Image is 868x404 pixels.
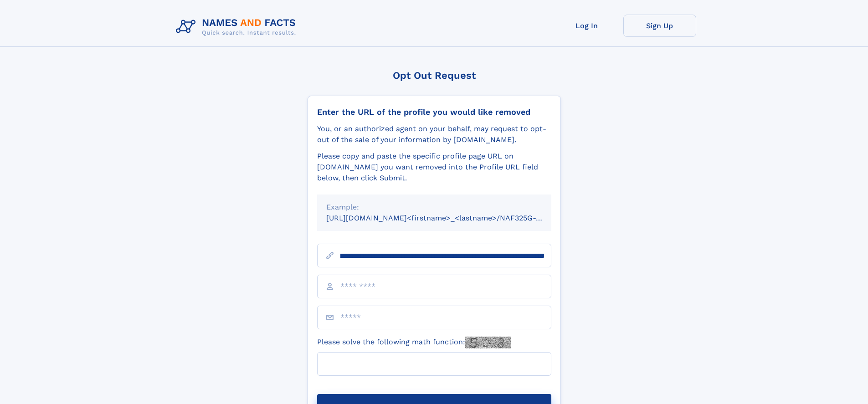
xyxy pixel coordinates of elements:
[172,15,303,39] img: Logo Names and Facts
[317,151,551,184] div: Please copy and paste the specific profile page URL on [DOMAIN_NAME] you want removed into the Pr...
[308,70,561,81] div: Opt Out Request
[550,15,623,37] a: Log In
[623,15,696,37] a: Sign Up
[317,337,511,348] label: Please solve the following math function:
[326,214,569,222] small: [URL][DOMAIN_NAME]<firstname>_<lastname>/NAF325G-xxxxxxxx
[317,107,551,117] div: Enter the URL of the profile you would like removed
[326,202,542,213] div: Example:
[317,123,551,145] div: You, or an authorized agent on your behalf, may request to opt-out of the sale of your informatio...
